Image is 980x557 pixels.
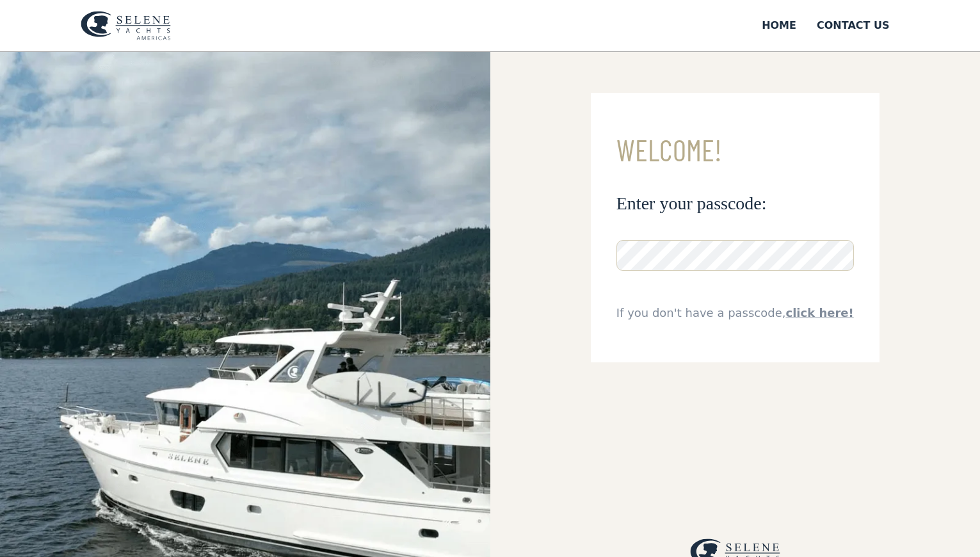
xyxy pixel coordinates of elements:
[591,93,880,362] form: Email Form
[817,18,890,33] div: Contact US
[616,192,854,214] h3: Enter your passcode:
[785,306,853,319] a: click here!
[762,18,796,33] div: Home
[616,134,854,166] h3: Welcome!
[81,11,171,40] img: logo
[616,304,854,321] div: If you don't have a passcode,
